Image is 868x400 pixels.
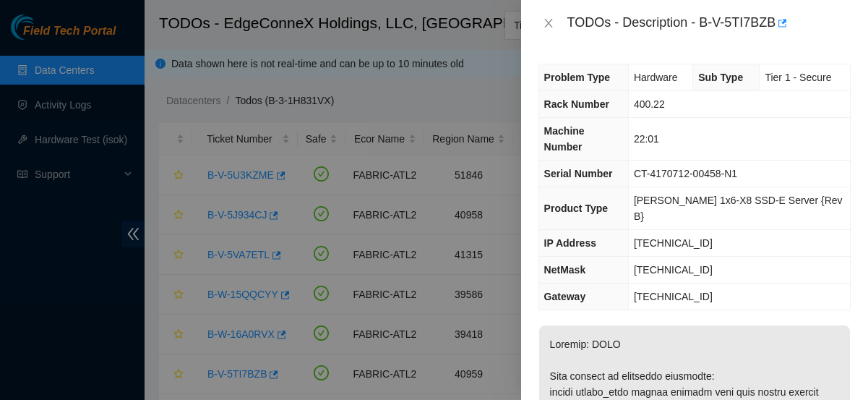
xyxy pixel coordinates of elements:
span: [TECHNICAL_ID] [634,264,713,276]
div: TODOs - Description - B-V-5TI7BZB [567,12,851,35]
span: CT-4170712-00458-N1 [634,168,737,179]
span: Serial Number [544,168,613,179]
span: Hardware [634,72,678,83]
span: close [543,17,554,29]
span: [TECHNICAL_ID] [634,291,713,302]
span: Machine Number [544,125,585,153]
span: NetMask [544,264,586,276]
span: Problem Type [544,72,611,83]
button: Close [538,17,559,30]
span: Sub Type [698,72,743,83]
span: 22:01 [634,133,659,145]
span: Rack Number [544,98,609,110]
span: IP Address [544,237,596,249]
span: Gateway [544,291,586,302]
span: [TECHNICAL_ID] [634,237,713,249]
span: Product Type [544,203,608,214]
span: 400.22 [634,98,665,110]
span: Tier 1 - Secure [765,72,831,83]
span: [PERSON_NAME] 1x6-X8 SSD-E Server {Rev B} [634,195,843,222]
